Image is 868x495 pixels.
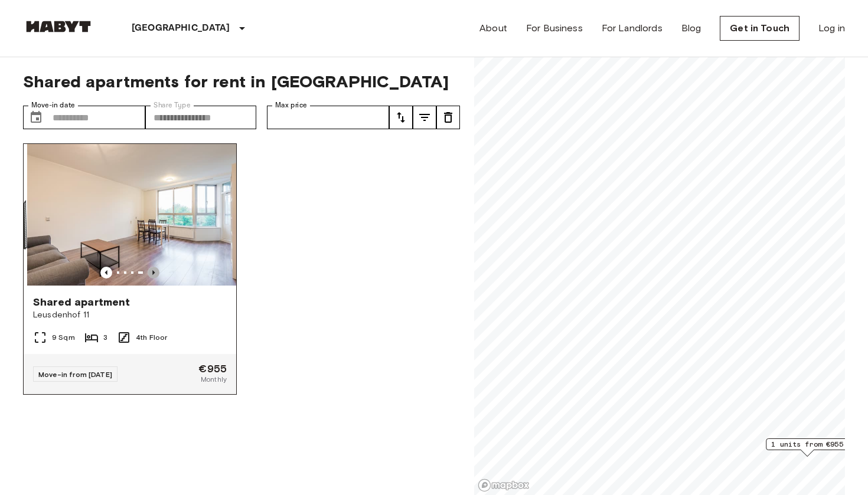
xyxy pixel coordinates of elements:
[154,100,191,110] label: Share Type
[23,71,460,91] span: Shared apartments for rent in [GEOGRAPHIC_DATA]
[136,332,167,343] span: 4th Floor
[148,267,159,278] button: Previous image
[103,332,107,343] span: 3
[33,295,130,309] span: Shared apartment
[23,21,94,32] img: Habyt
[33,309,227,321] span: Leusdenhof 11
[201,374,227,385] span: Monthly
[766,438,849,457] div: Map marker
[389,106,413,129] button: tune
[602,21,663,35] a: For Landlords
[478,478,530,492] a: Mapbox logo
[771,439,843,450] span: 1 units from €955
[526,21,583,35] a: For Business
[27,144,240,286] img: Marketing picture of unit NL-05-015-02M
[720,16,800,41] a: Get in Touch
[24,106,48,129] button: Choose date
[275,100,307,110] label: Max price
[52,332,75,343] span: 9 Sqm
[413,106,436,129] button: tune
[479,21,507,35] a: About
[818,21,845,35] a: Log in
[23,143,237,395] a: Previous imagePrevious imageShared apartmentLeusdenhof 119 Sqm34th FloorMove-in from [DATE]€955Mo...
[436,106,460,129] button: tune
[100,267,112,278] button: Previous image
[198,363,227,374] span: €955
[38,370,112,379] span: Move-in from [DATE]
[681,21,701,35] a: Blog
[31,100,75,110] label: Move-in date
[132,21,230,35] p: [GEOGRAPHIC_DATA]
